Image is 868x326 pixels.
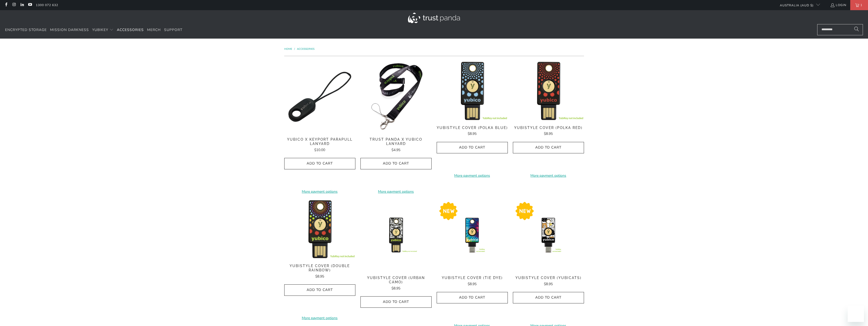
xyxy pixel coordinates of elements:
[284,137,355,153] a: Yubico x Keyport Parapull Lanyard $10.00
[360,189,432,194] a: More payment options
[297,47,314,51] a: Accessories
[468,282,477,286] span: $8.95
[360,200,432,271] a: YubiStyle Cover (Urban Camo) - Trust Panda YubiStyle Cover (Urban Camo) - Trust Panda
[284,200,355,259] img: YubiStyle Cover (Double Rainbow) - Trust Panda
[544,282,553,286] span: $8.95
[36,2,58,8] a: 1300 072 632
[513,276,584,280] span: YubiStyle Cover (YubiCats)
[117,24,144,36] a: Accessories
[315,274,324,279] span: $8.95
[518,145,579,150] span: Add to Cart
[290,161,350,166] span: Add to Cart
[360,276,432,284] span: YubiStyle Cover (Urban Camo)
[5,24,47,36] a: Encrypted Storage
[513,200,584,271] a: YubiStyle Cover (YubiCats) - Trust Panda YubiStyle Cover (YubiCats) - Trust Panda
[147,27,161,32] span: Merch
[437,173,508,178] a: More payment options
[518,296,579,300] span: Add to Cart
[117,27,144,32] span: Accessories
[284,189,355,194] a: More payment options
[50,24,89,36] a: Mission Darkness
[4,3,8,7] a: Trust Panda Australia on Facebook
[437,276,508,287] a: YubiStyle Cover (Tie Dye) $8.95
[513,142,584,153] button: Add to Cart
[513,200,584,271] img: YubiStyle Cover (YubiCats) - Trust Panda
[290,288,350,292] span: Add to Cart
[92,27,108,32] span: YubiKey
[284,158,355,169] button: Add to Cart
[284,61,355,132] img: Yubico x Keyport Parapull Lanyard - Trust Panda
[513,126,584,137] a: YubiStyle Cover (Polka Red) $8.95
[20,3,24,7] a: Trust Panda Australia on LinkedIn
[284,264,355,272] span: YubiStyle Cover (Double Rainbow)
[437,292,508,303] button: Add to Cart
[830,2,846,8] a: Login
[360,276,432,291] a: YubiStyle Cover (Urban Camo) $8.95
[513,173,584,178] a: More payment options
[848,306,864,322] iframe: Button to launch messaging window
[284,47,293,51] a: Home
[513,276,584,287] a: YubiStyle Cover (YubiCats) $8.95
[442,145,502,150] span: Add to Cart
[12,3,16,7] a: Trust Panda Australia on Instagram
[850,24,863,35] button: Search
[164,24,182,36] a: Support
[360,158,432,169] button: Add to Cart
[360,137,432,153] a: Trust Panda x Yubico Lanyard $4.95
[360,200,432,271] img: YubiStyle Cover (Urban Camo) - Trust Panda
[468,131,477,136] span: $8.95
[366,161,426,166] span: Add to Cart
[50,27,89,32] span: Mission Darkness
[437,200,508,271] a: YubiStyle Cover (Tie Dye) - Trust Panda YubiStyle Cover (Tie Dye) - Trust Panda
[437,126,508,130] span: YubiStyle Cover (Polka Blue)
[391,148,400,152] span: $4.95
[284,137,355,146] span: Yubico x Keyport Parapull Lanyard
[92,24,114,36] summary: YubiKey
[314,148,325,152] span: $10.00
[437,142,508,153] button: Add to Cart
[360,296,432,308] button: Add to Cart
[147,24,161,36] a: Merch
[284,264,355,279] a: YubiStyle Cover (Double Rainbow) $8.95
[284,284,355,296] button: Add to Cart
[284,47,292,51] span: Home
[360,137,432,146] span: Trust Panda x Yubico Lanyard
[513,126,584,130] span: YubiStyle Cover (Polka Red)
[408,13,460,23] img: Trust Panda Australia
[513,292,584,303] button: Add to Cart
[437,276,508,280] span: YubiStyle Cover (Tie Dye)
[513,61,584,120] img: YubiStyle Cover (Polka Red) - Trust Panda
[391,286,400,291] span: $8.95
[544,131,553,136] span: $8.95
[442,296,502,300] span: Add to Cart
[360,61,432,132] img: Trust Panda Yubico Lanyard - Trust Panda
[366,300,426,304] span: Add to Cart
[294,47,295,51] span: /
[284,61,355,132] a: Yubico x Keyport Parapull Lanyard - Trust Panda Yubico x Keyport Parapull Lanyard - Trust Panda
[284,315,355,321] a: More payment options
[164,27,182,32] span: Support
[437,200,508,271] img: YubiStyle Cover (Tie Dye) - Trust Panda
[5,24,182,36] nav: Translation missing: en.navigation.header.main_nav
[817,24,863,35] input: Search...
[437,61,508,120] img: YubiStyle Cover (Polka Blue) - Trust Panda
[28,3,32,7] a: Trust Panda Australia on YouTube
[437,126,508,137] a: YubiStyle Cover (Polka Blue) $8.95
[5,27,47,32] span: Encrypted Storage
